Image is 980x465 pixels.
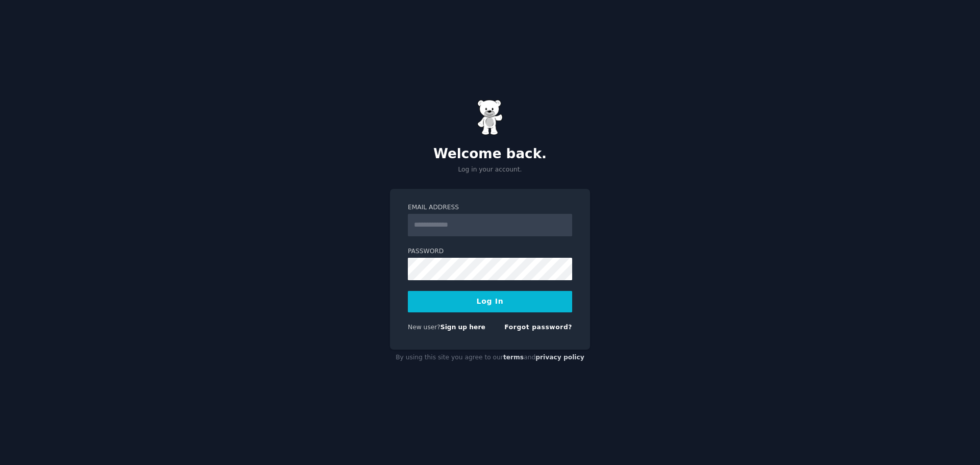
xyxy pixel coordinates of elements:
a: Sign up here [440,324,485,331]
a: Forgot password? [504,324,572,331]
button: Log In [408,291,572,312]
label: Password [408,247,572,256]
div: By using this site you agree to our and [390,350,590,366]
a: terms [503,354,524,361]
img: Gummy Bear [477,100,503,135]
span: New user? [408,324,440,331]
label: Email Address [408,203,572,212]
a: privacy policy [535,354,584,361]
h2: Welcome back. [390,146,590,162]
p: Log in your account. [390,165,590,175]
